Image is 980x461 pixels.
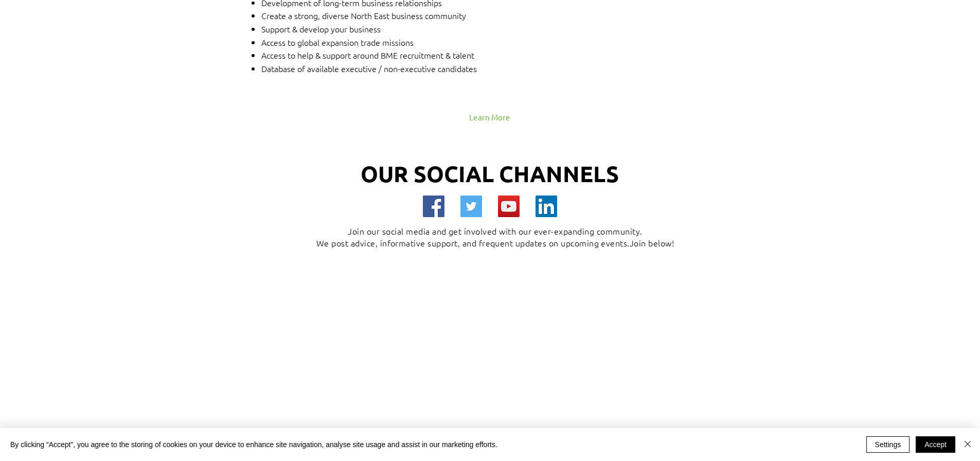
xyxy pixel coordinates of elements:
img: Close [961,438,974,450]
img: YouTube Icon linked to our ABC YouTube account [498,196,520,217]
span: Database of available executive / non-executive candidates [261,63,477,74]
span: Access to help & support around BME recruitment & talent [261,49,474,61]
span: Join below! [630,237,674,249]
button: Settings [866,436,910,453]
span: Create a strong, diverse North East business community [261,10,466,21]
a: Learn More [456,105,523,129]
button: Accept [916,436,955,453]
img: LinkedIn Icon linked to our ABC LinkedIn account [536,196,557,217]
button: Close [961,436,974,453]
img: Facebook Icon linked to our ABC Facebook account [423,196,444,217]
img: Twitter Icon linked to our ABC Twitter account [460,196,482,217]
span: OUR SOCIAL CHANNELS [361,159,619,188]
span: By clicking “Accept”, you agree to the storing of cookies on your device to enhance site navigati... [10,440,497,449]
span: Support & develop your business [261,23,381,34]
ul: Social Bar [423,196,557,217]
span: Learn More [469,112,510,122]
span: We post advice, informative support, and frequent updates on upcoming events. [316,237,630,249]
span: Access to global expansion trade missions [261,37,414,48]
span: Join our social media and get involved with our ever-expanding community. [348,225,642,237]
